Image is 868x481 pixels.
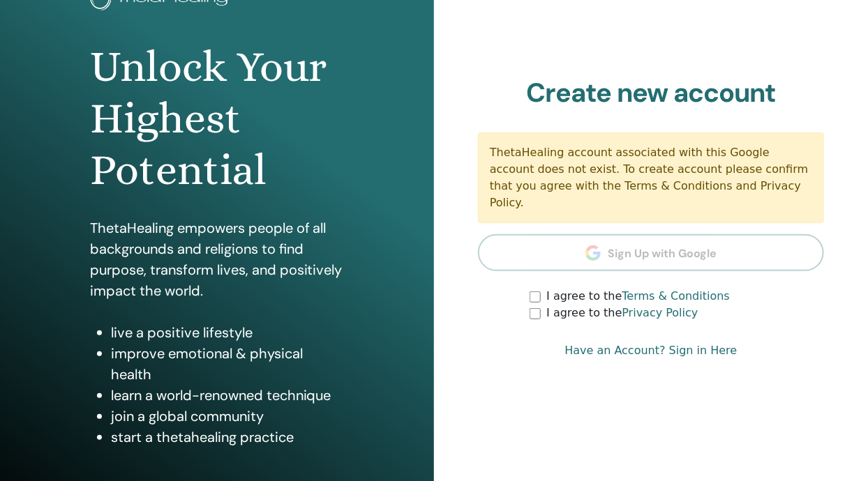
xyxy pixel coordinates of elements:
[546,305,698,321] label: I agree to the
[622,306,698,319] a: Privacy Policy
[478,77,824,109] h2: Create new account
[111,406,345,427] li: join a global community
[111,385,345,406] li: learn a world-renowned technique
[90,217,345,301] p: ThetaHealing empowers people of all backgrounds and religions to find purpose, transform lives, a...
[478,132,824,223] div: ThetaHealing account associated with this Google account does not exist. To create account please...
[90,41,345,197] h1: Unlock Your Highest Potential
[622,289,730,303] a: Terms & Conditions
[564,342,737,359] a: Have an Account? Sign in Here
[546,288,730,305] label: I agree to the
[111,343,345,385] li: improve emotional & physical health
[111,427,345,448] li: start a thetahealing practice
[111,322,345,343] li: live a positive lifestyle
